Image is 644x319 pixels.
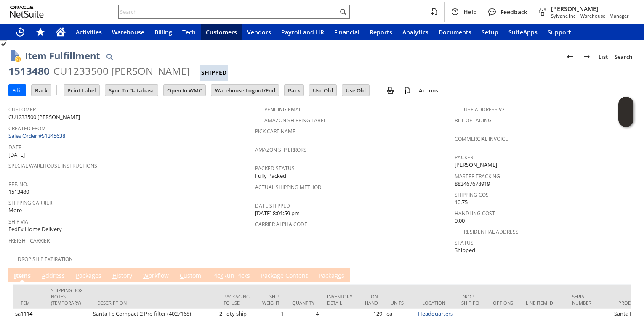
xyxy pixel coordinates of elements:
[206,28,237,36] span: Customers
[595,50,611,63] a: List
[200,65,228,81] div: Shipped
[255,209,300,217] span: [DATE] 8:01:59 pm
[141,272,171,281] a: Workflow
[418,310,453,317] a: Headquarters
[19,300,38,306] div: Item
[8,225,62,233] span: FedEx Home Delivery
[15,310,32,317] a: sa1114
[455,239,474,246] a: Status
[255,146,306,153] a: Amazon SFP Errors
[210,272,252,281] a: PickRun Picks
[476,24,503,40] a: Setup
[8,125,46,132] a: Created From
[292,300,314,306] div: Quantity
[255,184,322,191] a: Actual Shipping Method
[582,52,592,62] img: Next
[508,28,538,36] span: SuiteApps
[220,272,223,279] span: k
[543,24,576,40] a: Support
[572,293,606,306] div: Serial Number
[8,151,25,159] span: [DATE]
[264,117,326,124] a: Amazon Shipping Label
[211,85,279,96] input: Warehouse Logout/End
[317,272,346,281] a: Packages
[8,106,36,113] a: Customer
[30,24,51,40] div: Shortcuts
[224,293,250,306] div: Packaging to Use
[76,272,79,279] span: P
[455,180,490,188] span: 883467678919
[365,24,397,40] a: Reports
[255,221,307,228] a: Carrier Alpha Code
[264,106,303,113] a: Pending Email
[309,85,336,96] input: Use Old
[259,272,310,281] a: Package Content
[276,24,329,40] a: Payroll and HR
[611,50,636,63] a: Search
[327,293,352,306] div: Inventory Detail
[338,272,341,279] span: e
[500,8,527,16] span: Feedback
[10,6,44,18] svg: logo
[15,27,25,37] svg: Recent Records
[422,300,449,306] div: Location
[526,300,559,306] div: Line Item ID
[25,49,100,63] h1: Item Fulfillment
[618,112,633,127] span: Oracle Guided Learning Widget. To move around, please hold and drag
[8,206,22,214] span: More
[277,272,280,279] span: g
[329,24,365,40] a: Financial
[51,287,85,306] div: Shipping Box Notes (Temporary)
[9,85,26,96] input: Edit
[618,97,633,127] iframe: Click here to launch Oracle Guided Learning Help Panel
[56,27,66,37] svg: Home
[455,198,468,206] span: 10.75
[455,161,497,169] span: [PERSON_NAME]
[40,272,67,281] a: Address
[74,272,104,281] a: Packages
[370,28,392,36] span: Reports
[482,28,498,36] span: Setup
[12,272,33,281] a: Items
[110,272,134,281] a: History
[464,106,505,113] a: Use Address V2
[180,272,184,279] span: C
[255,172,286,180] span: Fully Packed
[455,117,492,124] a: Bill Of Lading
[262,293,279,306] div: Ship Weight
[551,5,629,13] span: [PERSON_NAME]
[247,28,271,36] span: Vendors
[565,52,575,62] img: Previous
[365,293,378,306] div: On Hand
[503,24,543,40] a: SuiteApps
[255,202,290,209] a: Date Shipped
[464,228,519,235] a: Residential Address
[439,28,471,36] span: Documents
[14,272,16,279] span: I
[10,24,30,40] a: Recent Records
[178,272,203,281] a: Custom
[618,300,643,306] div: Product
[8,218,28,225] a: Ship Via
[281,28,324,36] span: Payroll and HR
[342,85,369,96] input: Use Old
[548,28,571,36] span: Support
[8,113,80,121] span: CU1233500 [PERSON_NAME]
[493,300,513,306] div: Options
[35,27,45,37] svg: Shortcuts
[32,85,51,96] input: Back
[285,85,303,96] input: Pack
[334,28,359,36] span: Financial
[177,24,201,40] a: Tech
[112,272,117,279] span: H
[42,272,45,279] span: A
[8,132,67,140] a: Sales Order #S1345638
[455,217,465,225] span: 0.00
[455,173,500,180] a: Master Tracking
[551,13,575,19] span: Sylvane Inc
[164,85,205,96] input: Open In WMC
[8,64,50,78] div: 1513480
[105,85,158,96] input: Sync To Database
[8,144,21,151] a: Date
[580,13,629,19] span: Warehouse - Manager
